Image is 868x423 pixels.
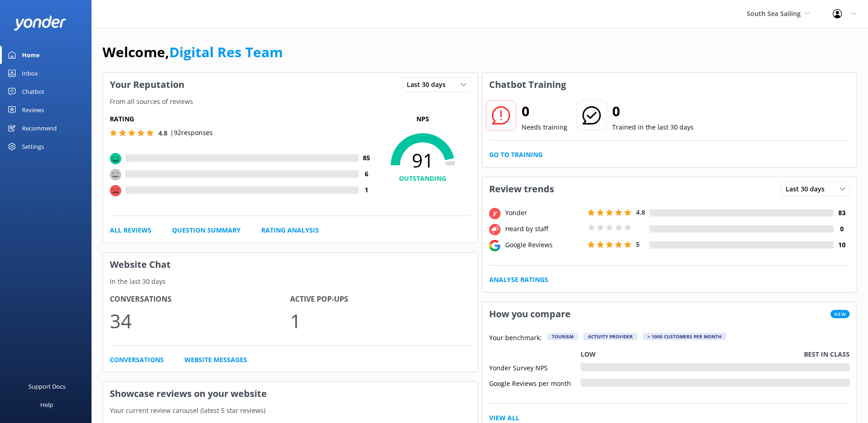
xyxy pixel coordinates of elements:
h4: 6 [359,169,375,179]
a: Digital Res Team [169,43,283,61]
h4: 1 [359,185,375,195]
div: Recommend [22,119,57,137]
a: Website Messages [184,355,247,365]
p: Your current review carousel (latest 5 star reviews) [103,406,478,416]
h1: Welcome, [102,41,283,63]
span: Last 30 days [786,184,830,194]
p: 34 [110,305,290,336]
span: South Sea Sailing [747,9,801,18]
h3: How you compare [482,302,577,326]
a: Analyse Ratings [489,275,548,285]
h4: 10 [834,240,850,250]
h3: Your Reputation [103,73,191,97]
img: yonder-white-logo.png [14,16,66,31]
div: Home [22,46,40,64]
div: Yonder [503,208,585,218]
div: Google Reviews [503,240,585,250]
p: Trained in the last 30 days [612,122,694,132]
h3: Website Chat [103,253,478,277]
p: | 92 responses [170,128,213,138]
span: 5 [636,240,640,249]
p: Your benchmark: [489,333,542,344]
h4: 0 [834,224,850,234]
div: Heard by staff [503,224,585,234]
p: Best in class [804,349,850,359]
span: 4.8 [158,129,167,137]
a: Rating Analysis [261,225,319,235]
h3: Review trends [482,177,561,201]
p: In the last 30 days [103,277,478,287]
a: Question Summary [172,225,241,235]
h5: Rating [110,114,375,124]
a: All Reviews [110,225,151,235]
div: Yonder Survey NPS [489,363,581,371]
h3: Showcase reviews on your website [103,382,478,406]
span: 91 [375,149,471,172]
div: Google Reviews per month [489,379,581,387]
h2: 0 [522,100,567,122]
h4: OUTSTANDING [375,174,471,184]
p: 1 [290,305,470,336]
span: New [830,310,850,318]
p: NPS [375,114,471,124]
div: Activity Provider [583,333,637,340]
div: > 1000 customers per month [643,333,726,340]
div: Inbox [22,64,38,82]
div: Support Docs [28,377,65,396]
p: Needs training [522,122,567,132]
a: View All [489,413,519,423]
h4: Active Pop-ups [290,293,470,305]
div: Tourism [547,333,578,340]
h4: Conversations [110,293,290,305]
span: 4.8 [636,208,645,217]
h4: 85 [359,153,375,163]
a: Go to Training [489,150,543,160]
p: From all sources of reviews [103,97,478,107]
div: Help [40,396,53,414]
h2: 0 [612,100,694,122]
h4: 83 [834,208,850,218]
div: Chatbot [22,82,44,101]
div: Reviews [22,101,44,119]
a: Conversations [110,355,164,365]
span: Last 30 days [407,80,451,90]
p: Low [581,349,596,359]
h3: Chatbot Training [482,73,573,97]
div: Settings [22,137,44,156]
